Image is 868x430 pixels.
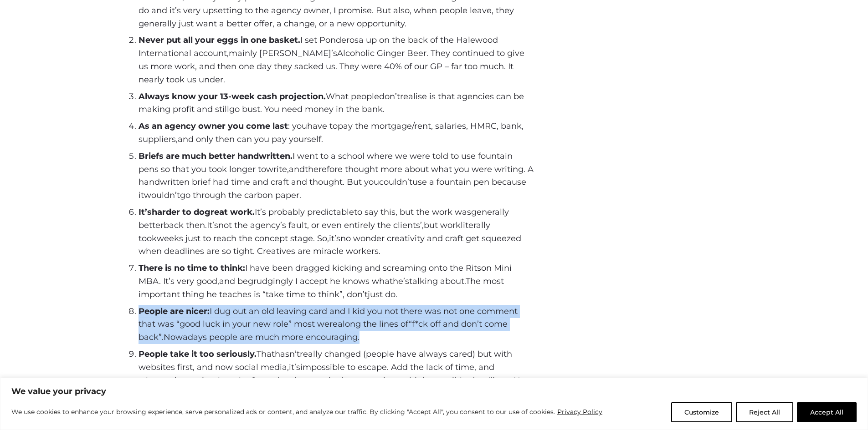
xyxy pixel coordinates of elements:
strong: People are nicer: [139,306,210,316]
span: along the lines of [338,319,409,329]
span: have to [307,121,338,131]
span: : you [139,121,307,131]
span: back then. [164,220,207,230]
span: and only then can you pay yourself [178,134,321,144]
span: wouldn’t [144,190,180,200]
strong: Briefs are much better handwritten. [139,151,293,161]
span: Alcoholic Ginger Beer. They continued to give us more work, and then one day they sacked us. They... [139,48,524,85]
span: generally better [139,207,509,230]
span: it’s [289,362,300,372]
span: T [466,276,470,286]
span: don’t [379,91,400,101]
strong: Always know your 13-week cash projection. [139,91,326,101]
strong: Never put all your eggs in one basket. [139,35,300,45]
span: ’s [169,276,175,286]
span: couldn’t [379,177,412,187]
span: I set Ponderosa up on the back of the Halewood International account, [139,35,498,58]
span: it’s [329,233,340,243]
span: talking about. [409,276,466,286]
span: therefore thought more about what you were writing. A handwritten brief had time and craft and th... [139,164,534,187]
span: That [139,349,275,359]
span: got is a bunch of people who genuinely care, trying to hit impossible deadlines. Not a great reci... [139,375,529,399]
span: literally took [139,220,490,243]
span: ’, [420,220,424,230]
button: Customize [671,402,732,422]
strong: People take it too seriously. [139,349,257,359]
span: really changed (people have always cared) but with websites first, and now social media, [139,349,512,372]
span: It’s [139,207,152,217]
span: It’s [207,220,218,230]
strong: As an agency owner you come last [139,121,288,131]
p: We value your privacy [11,386,857,397]
span: . [159,276,161,286]
span: Nowadays people are much more encouraging [164,332,358,342]
span: . [321,134,323,144]
span: , [176,134,178,144]
span: don’t [347,289,368,299]
span: . [252,207,255,217]
p: We use cookies to enhance your browsing experience, serve personalized ads or content, and analyz... [11,406,603,417]
span: pay the mortgage [338,121,412,131]
span: . [358,332,360,342]
span: to say this, but the work was [354,207,471,217]
span: It [163,276,169,286]
span: , [287,164,289,174]
span: . You need money in the bank. [260,104,385,114]
span: harder to do [152,207,205,217]
span: / [412,121,414,131]
span: not the agency’s fault, or even entirely the clients [218,220,420,230]
span: hasn’t [275,349,300,359]
span: . [395,289,397,299]
span: What people [139,91,379,101]
span: go through the carbon paper. [180,190,301,200]
span: you’ve [159,375,186,385]
span: I dug out an old leaving card and I kid you not there was not one comment that was “good luck in ... [139,306,518,329]
span: I went to a school where we were told to use fountain pens so that you took longer to [139,151,513,174]
span: write [266,164,287,174]
span: It’s [255,207,266,217]
span: just do [368,289,395,299]
a: Privacy Policy [557,406,603,417]
span: but work [424,220,461,230]
span: ”, [339,289,344,299]
span: I have been dragged kicking and screaming onto the Ritson Mini MBA [139,263,512,286]
span: very good [177,276,217,286]
span: , [217,276,219,286]
button: Reject All [736,402,793,422]
span: ” [159,332,162,342]
span: he [393,276,403,286]
strong: There is no time to think: [139,263,245,273]
span: weeks just to reach the concept stage. So, [157,233,329,243]
span: go bust [229,104,260,114]
span: he most important thing he teaches is “take time to think [139,276,504,299]
span: mainly [PERSON_NAME]’s [229,48,337,58]
span: impossible to escape. Add the lack of time, and what [139,362,494,385]
span: ’ [403,276,405,286]
span: . [162,332,164,342]
button: Accept All [797,402,857,422]
span: probably predictable [268,207,354,217]
span: great work [205,207,252,217]
span: s [405,276,409,286]
span: and [289,164,305,174]
span: and begrudgingly I accept he knows what [219,276,393,286]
